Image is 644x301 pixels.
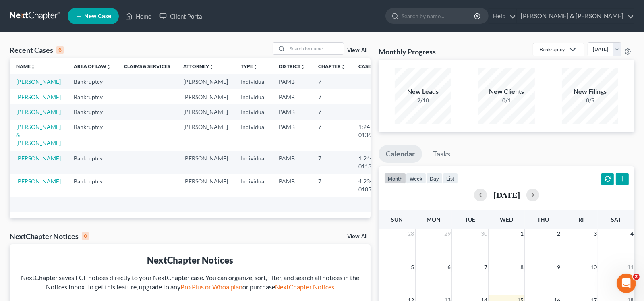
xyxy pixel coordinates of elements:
span: Wed [500,216,513,223]
a: [PERSON_NAME] [16,178,61,185]
a: Nameunfold_more [16,63,35,69]
div: New Clients [478,87,535,96]
td: 7 [312,174,352,197]
div: Bankruptcy [540,46,565,53]
span: - [358,201,360,208]
i: unfold_more [341,64,346,69]
span: Sun [391,216,403,223]
span: Tue [465,216,475,223]
a: Attorneyunfold_more [183,63,214,69]
td: [PERSON_NAME] [177,151,234,174]
td: Individual [234,104,272,119]
td: 7 [312,104,352,119]
a: Case Nounfold_more [358,63,384,69]
a: View All [347,234,367,239]
span: Thu [537,216,549,223]
td: PAMB [272,151,312,174]
td: PAMB [272,89,312,104]
span: 9 [556,262,561,272]
a: [PERSON_NAME] [16,108,61,115]
div: NextChapter Notices [10,231,89,241]
a: Typeunfold_more [241,63,258,69]
td: Individual [234,120,272,151]
span: - [318,201,320,208]
span: 1 [520,229,524,239]
input: Search by name... [287,43,344,54]
a: Tasks [426,145,458,163]
span: 4 [630,229,634,239]
span: Sat [611,216,621,223]
i: unfold_more [253,64,258,69]
a: Pro Plus or Whoa plan [180,283,242,291]
i: unfold_more [209,64,214,69]
i: unfold_more [300,64,305,69]
td: Bankruptcy [67,89,118,104]
div: 6 [56,46,64,54]
td: [PERSON_NAME] [177,120,234,151]
a: [PERSON_NAME] [16,155,61,162]
span: - [124,201,126,208]
a: Help [489,9,516,23]
a: Chapterunfold_more [318,63,346,69]
a: NextChapter Notices [275,283,334,291]
div: 0 [82,232,89,240]
td: Individual [234,74,272,89]
span: 28 [407,229,415,239]
td: 7 [312,120,352,151]
td: Bankruptcy [67,104,118,119]
a: Client Portal [155,9,208,23]
a: [PERSON_NAME] & [PERSON_NAME] [16,123,61,146]
span: - [241,201,243,208]
td: Individual [234,174,272,197]
h2: [DATE] [493,191,520,199]
a: [PERSON_NAME] [16,93,61,100]
td: Bankruptcy [67,174,118,197]
div: New Leads [395,87,451,96]
span: 30 [480,229,488,239]
span: - [16,201,18,208]
a: Area of Lawunfold_more [74,63,111,69]
iframe: Intercom live chat [617,274,636,293]
a: View All [347,48,367,53]
div: New Filings [562,87,618,96]
td: 1:24-bk-01363 [352,120,391,151]
td: 7 [312,74,352,89]
span: - [74,201,76,208]
div: NextChapter Notices [16,254,364,266]
td: 7 [312,89,352,104]
a: Home [121,9,155,23]
button: month [384,173,406,184]
th: Claims & Services [118,58,177,74]
span: 10 [590,262,598,272]
span: New Case [84,13,111,19]
span: - [279,201,281,208]
span: - [183,201,185,208]
span: 2 [556,229,561,239]
span: 29 [443,229,451,239]
td: 1:24-bk-01137 [352,151,391,174]
td: Individual [234,151,272,174]
button: day [426,173,443,184]
td: [PERSON_NAME] [177,74,234,89]
td: Bankruptcy [67,120,118,151]
td: PAMB [272,120,312,151]
td: Individual [234,89,272,104]
td: 7 [312,151,352,174]
a: Calendar [379,145,422,163]
button: week [406,173,426,184]
td: PAMB [272,74,312,89]
button: list [443,173,458,184]
div: 2/10 [395,96,451,104]
div: NextChapter saves ECF notices directly to your NextChapter case. You can organize, sort, filter, ... [16,273,364,292]
span: Fri [575,216,584,223]
div: Recent Cases [10,45,64,55]
span: 7 [483,262,488,272]
a: Districtunfold_more [279,63,305,69]
span: 2 [633,274,640,280]
td: 4:23-bk-01850 [352,174,391,197]
span: 3 [593,229,598,239]
td: PAMB [272,104,312,119]
div: 0/5 [562,96,618,104]
i: unfold_more [31,64,35,69]
a: [PERSON_NAME] & [PERSON_NAME] [517,9,634,23]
